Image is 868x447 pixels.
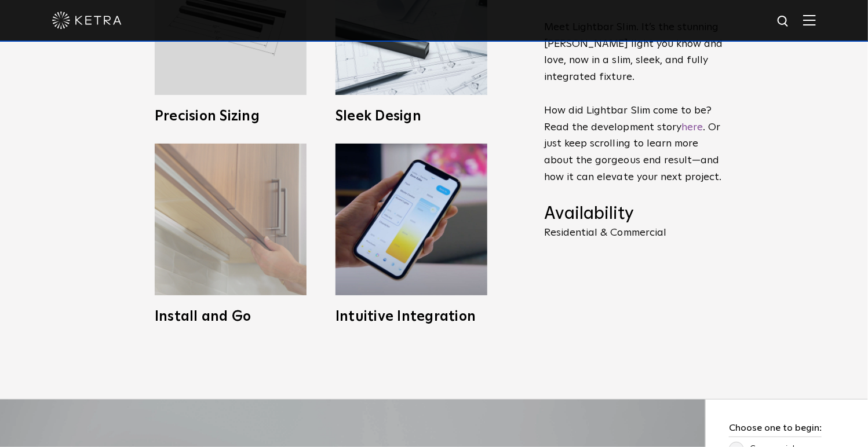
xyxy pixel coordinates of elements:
[335,144,487,295] img: L30_SystemIntegration
[155,310,307,324] h3: Install and Go
[729,423,822,437] h3: Choose one to begin:
[544,19,724,186] p: Meet Lightbar Slim. It’s the stunning [PERSON_NAME] light you know and love, now in a slim, sleek...
[681,122,703,133] a: here
[803,14,816,25] img: Hamburger%20Nav.svg
[335,109,487,123] h3: Sleek Design
[776,14,791,29] img: search icon
[544,228,724,238] p: Residential & Commercial
[335,310,487,324] h3: Intuitive Integration
[544,203,724,225] h4: Availability
[52,12,122,29] img: ketra-logo-2019-white
[155,144,307,295] img: LS0_Easy_Install
[155,109,307,123] h3: Precision Sizing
